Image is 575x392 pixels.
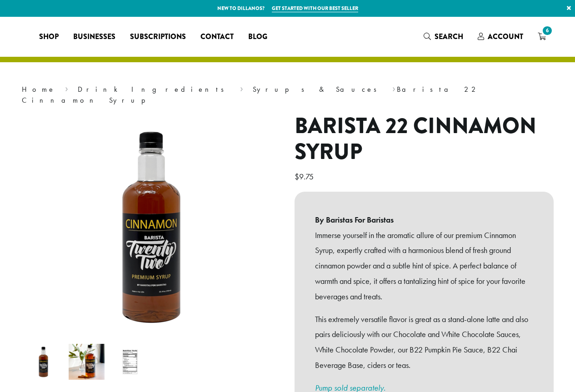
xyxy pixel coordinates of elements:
img: Barista 22 Cinnamon Syrup - Image 3 [112,344,148,380]
img: B22 Cinnamon Syrup [38,113,265,340]
img: B22 Cinnamon Syrup [25,344,61,380]
span: Blog [248,31,267,43]
span: Account [488,31,523,42]
span: › [65,81,68,95]
span: › [392,81,395,95]
span: Search [435,31,463,42]
span: 6 [541,25,553,37]
span: › [240,81,243,95]
a: Get started with our best seller [272,5,358,12]
p: Immerse yourself in the aromatic allure of our premium Cinnamon Syrup, expertly crafted with a ha... [315,228,533,304]
b: By Baristas For Baristas [315,212,533,228]
a: Syrups & Sauces [253,84,383,94]
img: Barista 22 Cinnamon Syrup - Image 2 [69,344,105,380]
span: $ [295,171,299,182]
span: Contact [200,31,234,43]
span: Subscriptions [130,31,186,43]
bdi: 9.75 [295,171,316,182]
nav: Breadcrumb [22,84,554,106]
span: Businesses [73,31,115,43]
p: This extremely versatile flavor is great as a stand-alone latte and also pairs deliciously with o... [315,312,533,373]
span: Shop [39,31,59,43]
a: Shop [32,30,66,44]
h1: Barista 22 Cinnamon Syrup [295,113,554,165]
a: Search [416,29,470,44]
a: Drink Ingredients [78,84,230,94]
a: Home [22,84,55,94]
